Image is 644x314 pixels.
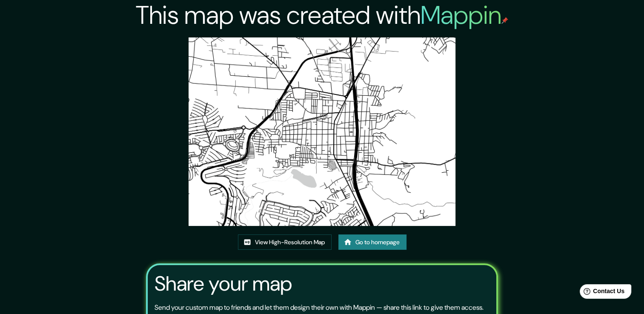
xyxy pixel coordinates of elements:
a: View High-Resolution Map [238,234,332,250]
iframe: Help widget launcher [568,281,635,305]
p: Send your custom map to friends and let them design their own with Mappin — share this link to gi... [155,303,484,313]
h3: Share your map [155,272,292,296]
a: Go to homepage [338,234,406,250]
img: created-map [189,37,455,226]
img: mappin-pin [501,17,508,24]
